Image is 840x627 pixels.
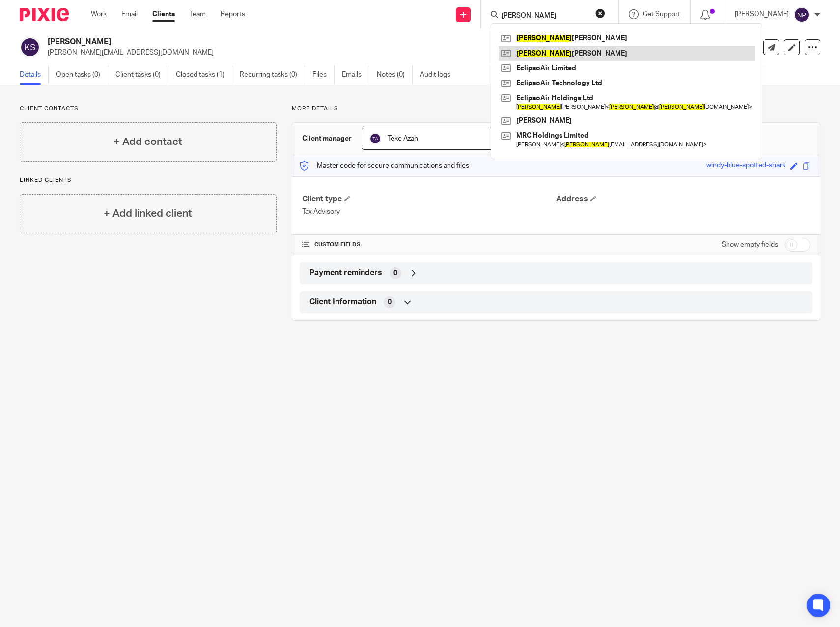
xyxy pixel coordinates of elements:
img: svg%3E [794,7,810,23]
a: Email [121,9,138,19]
h3: Client manager [302,134,352,143]
button: Clear [595,8,605,18]
a: Files [312,65,335,85]
p: Linked clients [20,176,277,184]
a: Closed tasks (1) [176,65,232,85]
p: Master code for secure communications and files [300,161,469,171]
span: Teke Azah [388,135,418,142]
a: Emails [342,65,369,85]
p: [PERSON_NAME][EMAIL_ADDRESS][DOMAIN_NAME] [48,48,687,57]
input: Search [501,12,589,21]
h4: + Add contact [113,134,182,149]
img: svg%3E [369,133,381,144]
a: Clients [152,9,175,19]
a: Open tasks (0) [56,65,108,85]
p: [PERSON_NAME] [735,9,789,19]
h4: Address [556,194,810,204]
img: svg%3E [20,37,40,57]
a: Client tasks (0) [115,65,168,85]
span: Payment reminders [309,268,382,278]
span: 0 [393,268,397,278]
span: Client Information [309,297,376,307]
a: Team [190,9,206,19]
img: Pixie [20,8,69,21]
a: Recurring tasks (0) [240,65,305,85]
div: windy-blue-spotted-shark [706,160,785,171]
a: Reports [221,9,245,19]
h4: CUSTOM FIELDS [302,241,556,249]
a: Notes (0) [377,65,413,85]
h2: [PERSON_NAME] [48,37,559,47]
label: Show empty fields [722,240,778,250]
p: Tax Advisory [302,207,556,217]
a: Audit logs [420,65,458,85]
span: Get Support [643,11,680,18]
h4: Client type [302,194,556,204]
span: 0 [388,297,392,307]
a: Details [20,65,49,85]
a: Work [91,9,107,19]
p: Client contacts [20,105,277,113]
h4: + Add linked client [104,206,192,221]
p: More details [292,105,820,113]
